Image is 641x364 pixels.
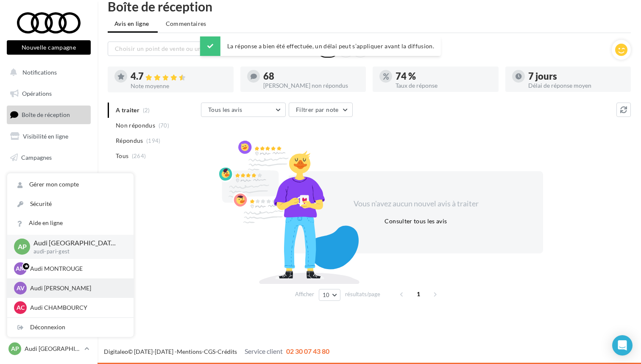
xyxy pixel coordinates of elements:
button: Filtrer par note [289,103,353,117]
span: Afficher [295,290,314,298]
button: Consulter tous les avis [381,216,450,226]
span: Tous les avis [208,106,242,113]
p: Audi MONTROUGE [30,264,123,273]
span: 02 30 07 43 80 [286,347,329,355]
a: Visibilité en ligne [5,128,92,145]
div: Open Intercom Messenger [612,335,633,356]
span: Opérations [22,90,52,97]
a: Aide en ligne [7,214,134,233]
span: AM [16,264,25,273]
p: Audi [GEOGRAPHIC_DATA] 15 [33,238,120,248]
button: Choisir un point de vente ou un code magasin [108,42,256,56]
span: AP [11,345,19,353]
span: Notifications [22,69,57,76]
div: 68 [263,72,360,81]
div: [PERSON_NAME] non répondus [263,83,360,89]
button: 10 [319,289,340,301]
span: Commentaires [166,19,206,28]
a: Crédits [217,348,237,355]
button: Notifications [5,64,89,81]
a: Mentions [177,348,202,355]
div: Note moyenne [131,83,227,89]
span: Choisir un point de vente ou un code magasin [115,45,240,52]
div: Taux de réponse [396,83,492,89]
span: résultats/page [345,290,380,298]
div: 7 jours [528,72,624,81]
span: Service client [245,347,283,355]
p: Audi [GEOGRAPHIC_DATA] 15 [25,345,81,353]
div: La réponse a bien été effectuée, un délai peut s’appliquer avant la diffusion. [200,36,441,56]
button: Nouvelle campagne [7,40,91,55]
button: Tous les avis [201,103,286,117]
a: Opérations [5,85,92,103]
div: 74 % [396,72,492,81]
a: CGS [204,348,215,355]
span: © [DATE]-[DATE] - - - [104,348,329,355]
div: Déconnexion [7,318,134,337]
a: PLV et print personnalisable [5,191,92,216]
span: 1 [412,287,425,301]
span: (194) [146,137,161,144]
span: AP [18,242,27,252]
a: Digitaleo [104,348,128,355]
p: audi-pari-gest [33,248,120,256]
span: Non répondus [116,121,155,130]
a: Sécurité [7,195,134,214]
span: Répondus [116,136,143,145]
span: (70) [159,122,169,129]
span: 10 [323,292,330,298]
p: Audi CHAMBOURCY [30,303,123,312]
div: Vous n'avez aucun nouvel avis à traiter [343,198,489,209]
a: Médiathèque [5,169,92,187]
span: Visibilité en ligne [23,133,68,140]
span: (264) [132,153,146,159]
a: AP Audi [GEOGRAPHIC_DATA] 15 [7,341,91,357]
span: AC [17,303,25,312]
span: Campagnes [21,153,52,161]
a: Campagnes [5,149,92,167]
a: Gérer mon compte [7,175,134,194]
span: Tous [116,152,128,160]
p: Audi [PERSON_NAME] [30,284,123,292]
span: Boîte de réception [22,111,70,118]
a: Boîte de réception [5,106,92,124]
span: AV [17,284,25,292]
div: 4.7 [131,72,227,81]
div: Délai de réponse moyen [528,83,624,89]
